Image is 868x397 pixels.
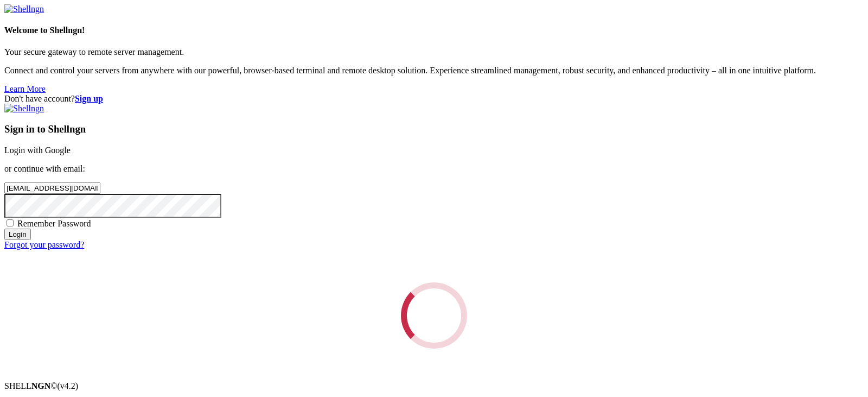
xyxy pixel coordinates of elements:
input: Login [4,229,31,240]
h4: Welcome to Shellngn! [4,26,864,35]
p: Your secure gateway to remote server management. [4,47,864,57]
b: NGN [31,381,51,390]
img: Shellngn [4,104,44,114]
p: Connect and control your servers from anywhere with our powerful, browser-based terminal and remo... [4,66,864,75]
span: 4.2.0 [58,381,79,390]
input: Email address [4,182,100,194]
span: SHELL © [4,381,78,390]
span: Remember Password [17,219,91,228]
a: Forgot your password? [4,240,84,249]
p: or continue with email: [4,164,864,174]
img: Shellngn [4,4,44,14]
h3: Sign in to Shellngn [4,123,864,135]
a: Login with Google [4,146,71,155]
a: Sign up [75,94,103,103]
a: Learn More [4,84,46,93]
div: Don't have account? [4,94,864,104]
input: Remember Password [7,219,14,226]
div: Loading... [395,277,473,355]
